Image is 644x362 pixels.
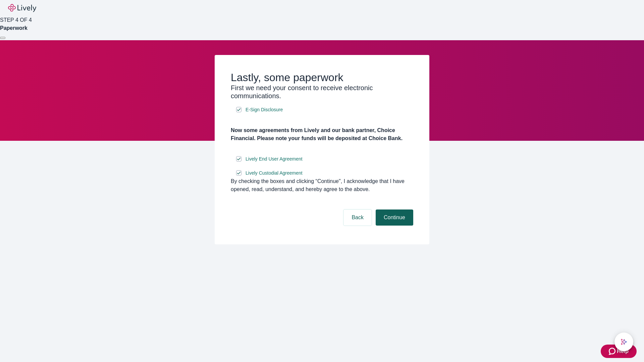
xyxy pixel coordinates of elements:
[231,71,413,84] h2: Lastly, some paperwork
[614,333,633,351] button: chat
[601,345,637,358] button: Zendesk support iconHelp
[231,84,413,100] h3: First we need your consent to receive electronic communications.
[244,155,304,163] a: e-sign disclosure document
[246,170,303,177] span: Lively Custodial Agreement
[244,106,284,114] a: e-sign disclosure document
[246,106,283,113] span: E-Sign Disclosure
[246,156,303,163] span: Lively End User Agreement
[617,347,629,355] span: Help
[376,209,413,226] button: Continue
[343,209,372,226] button: Back
[8,4,36,12] img: Lively
[231,177,413,193] div: By checking the boxes and clicking “Continue", I acknowledge that I have opened, read, understand...
[244,169,304,177] a: e-sign disclosure document
[609,347,617,355] svg: Zendesk support icon
[231,126,413,142] h4: Now some agreements from Lively and our bank partner, Choice Financial. Please note your funds wi...
[621,339,627,345] svg: Lively AI Assistant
